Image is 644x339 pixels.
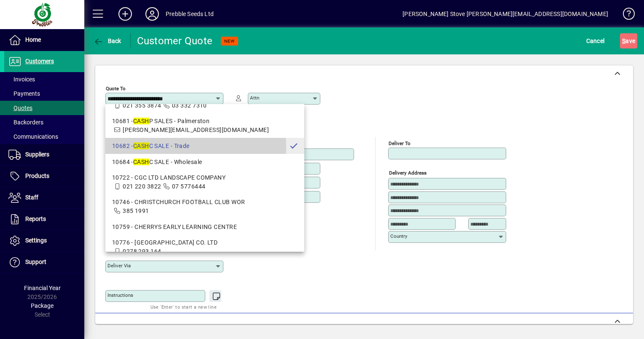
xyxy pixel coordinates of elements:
a: Suppliers [4,144,84,165]
span: NEW [224,38,235,44]
a: Invoices [4,72,84,86]
mat-label: Mobile [250,165,265,171]
mat-hint: Use 'Enter' to start a new line [150,302,217,312]
button: Add [112,6,139,22]
span: Invoices [8,76,35,83]
span: S [622,38,625,44]
span: Suppliers [25,151,49,158]
button: Back [91,33,123,48]
a: Staff [4,187,84,208]
mat-label: Instructions [107,292,133,298]
button: Save [620,33,637,48]
mat-label: Country [107,204,124,210]
a: Home [4,30,84,51]
a: Settings [4,230,84,251]
div: [PERSON_NAME] Stove [PERSON_NAME][EMAIL_ADDRESS][DOMAIN_NAME] [402,7,608,21]
mat-label: Phone [250,179,263,185]
a: Quotes [4,101,84,115]
span: Package [31,302,54,309]
a: Knowledge Base [617,2,633,29]
span: Communications [8,133,58,140]
mat-label: Deliver via [107,263,131,269]
mat-label: Quote To [106,86,126,91]
button: Copy to Delivery address [212,134,225,148]
span: Staff [25,194,38,201]
span: Reports [25,215,46,222]
span: Customers [25,58,54,65]
a: Payments [4,86,84,101]
mat-label: Deliver To [389,140,411,146]
mat-label: Attn [250,95,259,101]
mat-label: Email [250,151,262,156]
span: Home [25,36,41,43]
app-page-header-button: Back [84,33,131,48]
span: Support [25,258,46,265]
a: Backorders [4,115,84,129]
button: Profile [139,6,166,22]
a: Communications [4,129,84,144]
span: Products [25,172,49,179]
a: Support [4,252,84,273]
span: Financial Year [24,285,61,291]
span: Backorders [8,119,43,126]
a: Products [4,166,84,187]
span: Back [93,38,121,44]
span: Cancel [586,34,605,48]
mat-label: Country [390,233,407,239]
div: Prebble Seeds Ltd [166,7,214,21]
button: Cancel [584,33,607,48]
span: Quotes [8,105,32,111]
a: Reports [4,209,84,230]
div: Customer Quote [137,34,213,48]
span: ave [622,34,635,48]
span: Settings [25,237,47,244]
span: Payments [8,90,40,97]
